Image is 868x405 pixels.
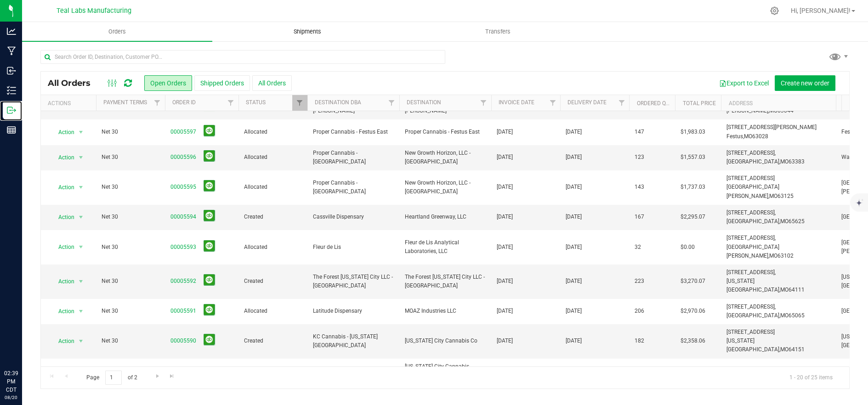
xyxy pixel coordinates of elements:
span: Created [244,277,302,286]
span: [DATE] [566,128,582,136]
span: [STREET_ADDRESS], [726,235,776,241]
a: Destination [407,99,441,106]
span: Transfers [473,28,523,36]
span: [STREET_ADDRESS][PERSON_NAME] [726,124,817,130]
div: Manage settings [769,6,780,15]
a: 00005590 [170,337,196,345]
span: 64151 [789,346,805,353]
span: 1 - 20 of 25 items [782,371,840,384]
span: [DATE] [566,183,582,191]
span: [DATE] [566,153,582,162]
span: MO [780,158,789,165]
span: 206 [635,307,644,315]
span: 167 [635,213,644,221]
span: select [75,305,87,318]
span: select [75,275,87,288]
span: MO [744,133,752,140]
span: [DATE] [566,337,582,345]
span: MOAZ Industries LLC [405,307,486,315]
span: [STREET_ADDRESS] [726,329,775,335]
a: 00005593 [170,243,196,252]
a: Filter [223,95,238,111]
inline-svg: Outbound [7,106,16,115]
span: [DATE] [497,153,513,162]
span: $1,557.03 [681,153,705,162]
span: Net 30 [102,213,159,221]
span: Cassville Dispensary [313,213,394,221]
span: 63383 [789,158,805,165]
span: Action [50,151,75,164]
span: [GEOGRAPHIC_DATA][PERSON_NAME], [726,184,779,199]
inline-svg: Reports [7,125,16,135]
span: select [75,126,87,139]
span: 147 [635,128,644,136]
span: [DATE] [497,307,513,315]
span: Festus, [726,133,744,140]
a: 00005595 [170,183,196,191]
th: Address [721,95,836,111]
span: [STREET_ADDRESS] [726,175,775,181]
span: Action [50,305,75,318]
span: MO [780,312,789,319]
span: 63125 [777,193,794,199]
a: Payment Terms [103,99,147,106]
span: New Growth Horizon, LLC - [GEOGRAPHIC_DATA] [405,149,486,166]
span: select [75,211,87,224]
a: 00005591 [170,307,196,315]
span: [DATE] [566,243,582,252]
span: $1,983.03 [681,128,705,136]
span: The Forest [US_STATE] City LLC - [GEOGRAPHIC_DATA] [313,273,394,290]
p: 08/20 [4,394,18,401]
a: Order ID [172,99,196,106]
span: 32 [635,243,641,252]
input: Search Order ID, Destination, Customer PO... [40,50,445,64]
span: Net 30 [102,153,159,162]
button: Create new order [775,75,835,91]
span: Action [50,335,75,348]
a: 00005596 [170,153,196,162]
span: Latitude Dispensary [313,307,394,315]
span: Teal Labs Manufacturing [57,7,131,15]
button: Export to Excel [713,75,775,91]
span: KC Cannabis - [US_STATE][GEOGRAPHIC_DATA] [313,332,394,350]
a: Invoice Date [499,99,534,106]
p: 02:39 PM CDT [4,369,18,394]
span: Proper Cannabis - [GEOGRAPHIC_DATA] [313,149,394,166]
span: 65065 [789,312,805,319]
button: All Orders [252,75,292,91]
span: $3,270.07 [681,277,705,286]
span: select [75,241,87,253]
span: The Forest [US_STATE] City LLC - [GEOGRAPHIC_DATA] [405,273,486,290]
a: Filter [150,95,165,111]
span: Hi, [PERSON_NAME]! [791,7,851,14]
span: select [75,335,87,348]
button: Open Orders [144,75,192,91]
a: Ordered qty [636,100,672,107]
a: Filter [545,95,560,111]
span: MO [780,346,789,353]
span: [DATE] [497,277,513,286]
a: Destination DBA [315,99,361,106]
span: Action [50,211,75,224]
a: Go to the last page [165,371,179,383]
span: 223 [635,277,644,286]
inline-svg: Analytics [7,27,16,36]
span: [PERSON_NAME], [726,107,769,114]
inline-svg: Manufacturing [7,46,16,56]
span: [DATE] [497,128,513,136]
span: select [75,151,87,164]
span: [US_STATE][GEOGRAPHIC_DATA], [726,337,780,353]
a: Go to the next page [151,371,164,383]
inline-svg: Inventory [7,86,16,95]
span: 143 [635,183,644,191]
span: [DATE] [566,213,582,221]
span: [GEOGRAPHIC_DATA], [726,312,780,319]
span: Action [50,241,75,253]
span: [GEOGRAPHIC_DATA], [726,158,780,165]
span: MO [769,107,777,114]
span: [DATE] [497,337,513,345]
span: $2,358.06 [681,337,705,345]
span: [GEOGRAPHIC_DATA][PERSON_NAME], [726,244,779,259]
span: Proper Cannabis - Festus East [313,128,394,136]
a: 00005594 [170,213,196,221]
